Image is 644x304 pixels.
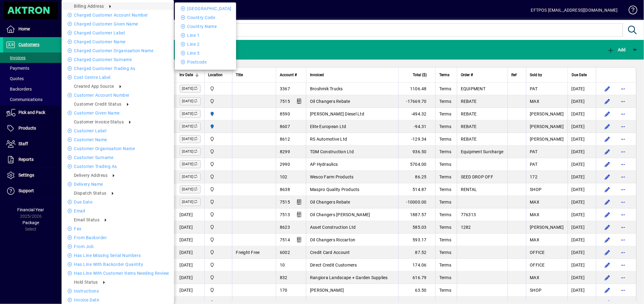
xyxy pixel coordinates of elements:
[62,270,174,277] li: Has Line With Customer Items Needing Review
[74,173,107,178] span: Delivery address
[62,127,174,134] li: Customer label
[62,243,174,250] li: From Job
[175,23,236,30] li: Country Name
[175,32,236,39] li: Line 1
[62,65,174,72] li: Charged Customer Trading as
[62,181,174,188] li: Delivery name
[62,198,174,206] li: Due date
[62,56,174,63] li: Charged Customer Surname
[74,4,104,9] span: Billing address
[62,207,174,215] li: Email
[62,74,174,81] li: Cost Centre Label
[74,280,98,285] span: Hold Status
[175,58,236,66] li: Postcode
[62,11,174,19] li: Charged Customer Account number
[62,296,174,304] li: Invoice date
[62,47,174,54] li: Charged Customer Organisation name
[175,41,236,48] li: Line 2
[62,109,174,117] li: Customer Given name
[62,154,174,161] li: Customer Surname
[62,287,174,295] li: Instructions
[175,14,236,21] li: Country Code
[74,217,99,222] span: Email status
[62,261,174,268] li: Has Line With Backorder Quantity
[62,252,174,259] li: Has Line Missing Serial Numbers
[175,49,236,57] li: Line 3
[62,92,174,99] li: Customer Account number
[62,225,174,232] li: Fax
[62,38,174,45] li: Charged Customer name
[175,5,236,12] li: [GEOGRAPHIC_DATA]
[74,119,124,124] span: Customer Invoice Status
[74,84,114,89] span: Created App Source
[74,102,122,107] span: Customer credit status
[62,136,174,143] li: Customer name
[62,145,174,152] li: Customer Organisation name
[74,191,107,196] span: Dispatch Status
[62,163,174,170] li: Customer Trading as
[62,234,174,241] li: From Backorder
[62,29,174,37] li: Charged Customer label
[62,20,174,28] li: Charged Customer Given name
